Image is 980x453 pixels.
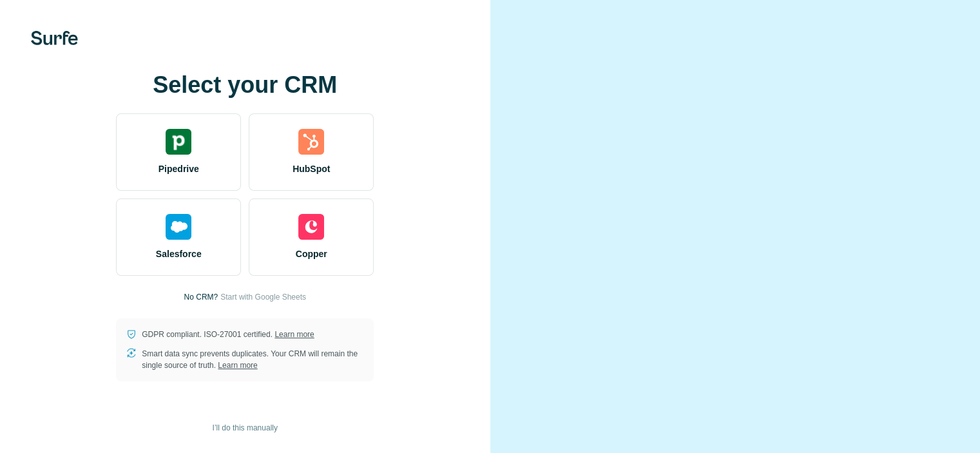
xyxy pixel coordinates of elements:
[166,214,191,240] img: salesforce's logo
[274,330,314,339] a: Learn more
[159,162,199,175] span: Pipedrive
[184,291,218,303] p: No CRM?
[213,422,278,434] span: I’ll do this manually
[116,72,374,98] h1: Select your CRM
[220,291,306,303] button: Start with Google Sheets
[166,129,191,155] img: pipedrive's logo
[298,129,324,155] img: hubspot's logo
[218,361,257,370] a: Learn more
[204,418,287,438] button: I’ll do this manually
[142,329,314,340] p: GDPR compliant. ISO-27001 certified.
[293,162,330,175] span: HubSpot
[156,247,202,260] span: Salesforce
[296,247,327,260] span: Copper
[142,348,363,371] p: Smart data sync prevents duplicates. Your CRM will remain the single source of truth.
[298,214,324,240] img: copper's logo
[31,31,78,45] img: Surfe's logo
